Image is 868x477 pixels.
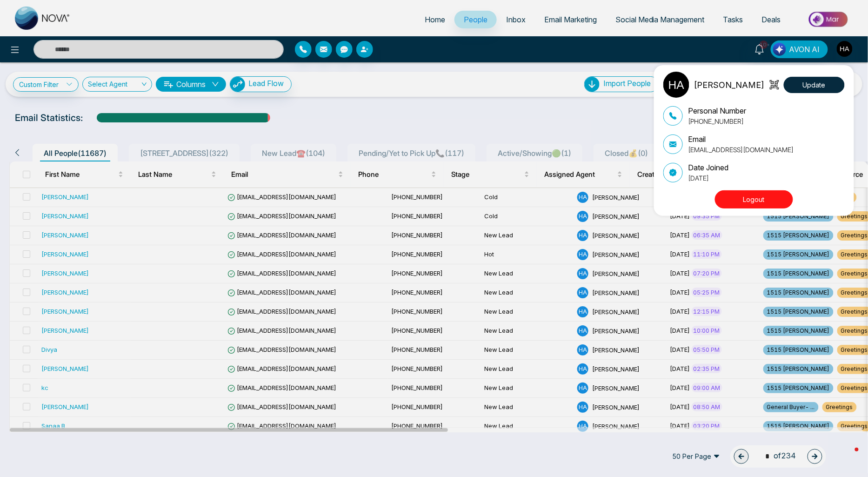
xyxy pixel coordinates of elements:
p: [EMAIL_ADDRESS][DOMAIN_NAME] [688,145,794,155]
p: Date Joined [688,162,729,173]
button: Update [784,77,845,93]
iframe: Intercom live chat [836,445,859,468]
button: Logout [715,190,793,208]
p: Email [688,134,794,145]
p: [PERSON_NAME] [694,79,765,91]
p: [DATE] [688,173,729,183]
p: Personal Number [688,105,747,116]
p: [PHONE_NUMBER] [688,116,747,126]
